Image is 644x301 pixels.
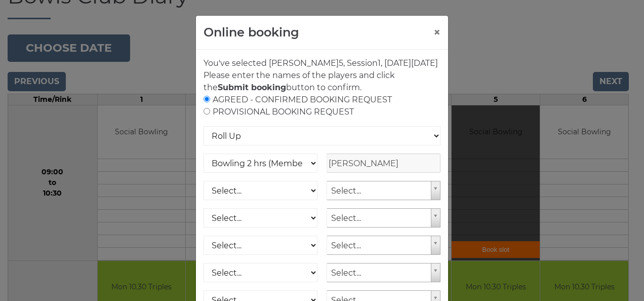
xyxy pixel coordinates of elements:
div: AGREED - CONFIRMED BOOKING REQUEST PROVISIONAL BOOKING REQUEST [204,94,440,118]
a: Select... [327,208,440,228]
span: Select... [331,209,427,228]
p: You've selected [PERSON_NAME] , Session , [DATE][DATE] [204,57,440,69]
span: 1 [378,58,381,68]
span: Select... [331,181,427,201]
a: Select... [327,181,440,200]
a: Select... [327,263,440,282]
span: Select... [331,236,427,255]
button: × [433,26,440,39]
span: 5 [339,58,343,68]
p: Please enter the names of the players and click the button to confirm. [204,69,440,94]
strong: Submit booking [218,83,286,92]
h4: Online booking [204,23,299,42]
a: Select... [327,236,440,255]
span: Select... [331,264,427,283]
